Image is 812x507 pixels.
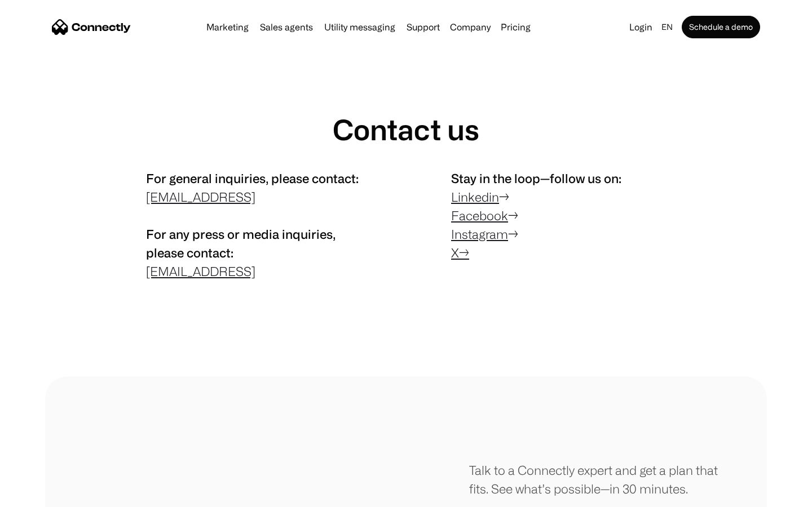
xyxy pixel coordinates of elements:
a: → [459,246,469,260]
a: Pricing [496,23,535,32]
ul: Language list [23,487,68,503]
a: X [451,246,459,260]
a: Facebook [451,208,508,223]
a: [EMAIL_ADDRESS] [146,190,255,204]
div: Talk to a Connectly expert and get a plan that fits. See what’s possible—in 30 minutes. [469,461,722,498]
a: Login [625,19,657,35]
a: Linkedin [451,190,499,204]
div: Company [450,19,491,35]
span: For general inquiries, please contact: [146,171,359,185]
span: Stay in the loop—follow us on: [451,171,621,185]
p: → → → [451,169,666,262]
h1: Contact us [333,113,479,146]
div: en [661,19,673,35]
a: [EMAIL_ADDRESS] [146,264,255,278]
aside: Language selected: English [11,486,68,503]
a: Marketing [202,23,253,32]
a: Sales agents [255,23,317,32]
a: Support [402,23,444,32]
span: For any press or media inquiries, please contact: [146,227,336,260]
a: Utility messaging [320,23,400,32]
a: Instagram [451,227,508,241]
a: Schedule a demo [682,16,760,38]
